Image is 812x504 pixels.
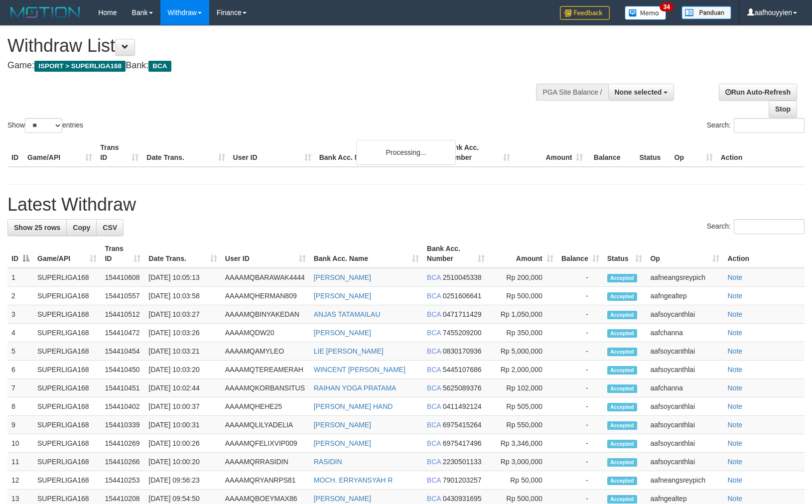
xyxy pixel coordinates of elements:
td: Rp 3,000,000 [489,453,557,471]
a: [PERSON_NAME] [314,421,371,429]
td: 154410557 [101,287,144,305]
img: MOTION_logo.png [7,5,83,20]
a: Note [727,476,742,484]
th: Bank Acc. Name [315,138,441,167]
a: Note [727,402,742,410]
td: SUPERLIGA168 [33,471,101,490]
td: - [557,434,603,453]
td: 154410451 [101,379,144,397]
td: AAAAMQBINYAKEDAN [221,305,310,324]
td: [DATE] 10:03:58 [144,287,221,305]
a: Note [727,384,742,392]
th: Status: activate to sort column ascending [603,240,647,268]
td: 5 [7,342,33,361]
td: AAAAMQBARAWAK4444 [221,268,310,287]
span: Show 25 rows [14,224,60,232]
td: - [557,453,603,471]
td: AAAAMQRYANRPS81 [221,471,310,490]
td: Rp 500,000 [489,287,557,305]
a: LIE [PERSON_NAME] [314,347,384,355]
td: 154410266 [101,453,144,471]
input: Search: [734,219,805,234]
th: Balance: activate to sort column ascending [557,240,603,268]
td: Rp 50,000 [489,471,557,490]
span: Copy [73,224,90,232]
span: BCA [148,61,171,72]
td: 154410402 [101,397,144,416]
input: Search: [734,118,805,133]
th: Date Trans. [142,138,229,167]
img: panduan.png [681,6,731,19]
td: [DATE] 10:03:20 [144,361,221,379]
td: AAAAMQKORBANSITUS [221,379,310,397]
a: Note [727,366,742,374]
td: SUPERLIGA168 [33,342,101,361]
a: WINCENT [PERSON_NAME] [314,366,406,374]
span: BCA [427,421,441,429]
img: Feedback.jpg [560,6,610,20]
th: Amount [514,138,587,167]
label: Show entries [7,118,83,133]
a: RAIHAN YOGA PRATAMA [314,384,397,392]
a: Note [727,329,742,337]
td: aafsoycanthlai [646,397,723,416]
td: 6 [7,361,33,379]
th: Bank Acc. Number: activate to sort column ascending [423,240,489,268]
span: BCA [427,329,441,337]
td: aafsoycanthlai [646,361,723,379]
td: aafngealtep [646,287,723,305]
a: Note [727,421,742,429]
span: BCA [427,366,441,374]
span: Accepted [607,366,637,375]
td: aafchanna [646,324,723,342]
td: aafsoycanthlai [646,305,723,324]
a: Note [727,458,742,466]
td: SUPERLIGA168 [33,416,101,434]
span: Accepted [607,348,637,356]
td: [DATE] 10:03:27 [144,305,221,324]
a: [PERSON_NAME] [314,329,371,337]
td: SUPERLIGA168 [33,305,101,324]
span: Copy 6975417496 to clipboard [443,439,482,447]
a: [PERSON_NAME] [314,273,371,281]
td: 1 [7,268,33,287]
a: Copy [66,219,97,236]
span: None selected [615,88,662,96]
a: Show 25 rows [7,219,67,236]
span: Accepted [607,274,637,282]
a: ANJAS TATAMAILAU [314,310,381,318]
td: 4 [7,324,33,342]
td: AAAAMQLILYADELIA [221,416,310,434]
span: Copy 0251606641 to clipboard [443,292,482,300]
span: Copy 0830170936 to clipboard [443,347,482,355]
a: Note [727,347,742,355]
span: BCA [427,402,441,410]
a: Note [727,439,742,447]
th: Game/API [23,138,96,167]
td: SUPERLIGA168 [33,434,101,453]
th: Trans ID: activate to sort column ascending [101,240,144,268]
td: 154410472 [101,324,144,342]
td: - [557,305,603,324]
td: [DATE] 10:00:31 [144,416,221,434]
td: aafsoycanthlai [646,416,723,434]
th: Op [671,138,717,167]
a: [PERSON_NAME] [314,439,371,447]
td: Rp 350,000 [489,324,557,342]
span: Accepted [607,440,637,448]
span: Accepted [607,495,637,504]
td: 7 [7,379,33,397]
td: - [557,397,603,416]
th: User ID: activate to sort column ascending [221,240,310,268]
td: 3 [7,305,33,324]
span: Copy 7455209200 to clipboard [443,329,482,337]
td: 154410269 [101,434,144,453]
img: Button%20Memo.svg [625,6,667,20]
td: SUPERLIGA168 [33,287,101,305]
td: SUPERLIGA168 [33,324,101,342]
td: Rp 5,000,000 [489,342,557,361]
a: MOCH. ERRYANSYAH R [314,476,393,484]
a: RASIDIN [314,458,342,466]
th: Trans ID [96,138,142,167]
span: CSV [103,224,117,232]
